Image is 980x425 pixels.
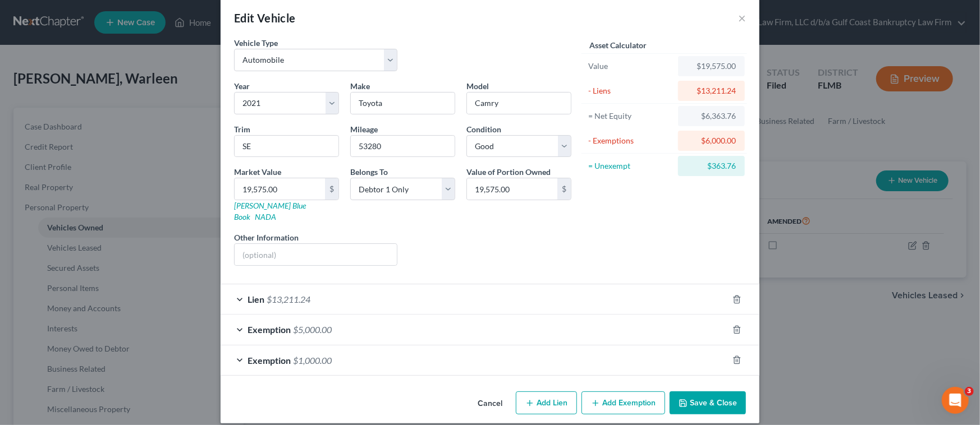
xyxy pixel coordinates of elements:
div: $13,211.24 [687,85,736,96]
div: - Exemptions [588,135,673,146]
div: $19,575.00 [687,61,736,72]
div: $6,363.76 [687,110,736,122]
button: Save & Close [670,391,746,415]
input: 0.00 [235,178,325,200]
button: Add Lien [516,391,577,415]
button: Cancel [469,392,511,415]
label: Other Information [234,232,299,243]
span: Exemption [248,324,291,335]
label: Vehicle Type [234,37,278,49]
div: $ [557,178,571,200]
span: Make [350,81,370,91]
span: Lien [248,294,264,304]
span: $1,000.00 [293,355,332,366]
div: Value [588,61,673,72]
span: 3 [965,387,974,396]
label: Condition [466,123,501,135]
div: Edit Vehicle [234,10,296,26]
div: $6,000.00 [687,135,736,146]
span: Belongs To [350,167,388,177]
span: $5,000.00 [293,324,332,335]
span: $13,211.24 [267,294,310,304]
label: Trim [234,123,250,135]
label: Mileage [350,123,378,135]
div: = Net Equity [588,110,673,122]
a: NADA [255,212,276,221]
label: Model [466,80,489,92]
label: Year [234,80,250,92]
input: ex. Nissan [351,93,455,114]
label: Value of Portion Owned [466,166,551,178]
a: [PERSON_NAME] Blue Book [234,201,306,221]
iframe: Intercom live chat [942,387,969,414]
input: ex. Altima [467,93,571,114]
span: Exemption [248,355,291,366]
input: -- [351,136,455,157]
label: Asset Calculator [589,39,647,51]
div: $363.76 [687,160,736,172]
button: Add Exemption [581,391,665,415]
input: (optional) [235,244,397,265]
input: 0.00 [467,178,557,200]
input: ex. LS, LT, etc [235,136,338,157]
button: × [738,11,746,25]
div: - Liens [588,85,673,96]
label: Market Value [234,166,281,178]
div: $ [325,178,338,200]
div: = Unexempt [588,160,673,172]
